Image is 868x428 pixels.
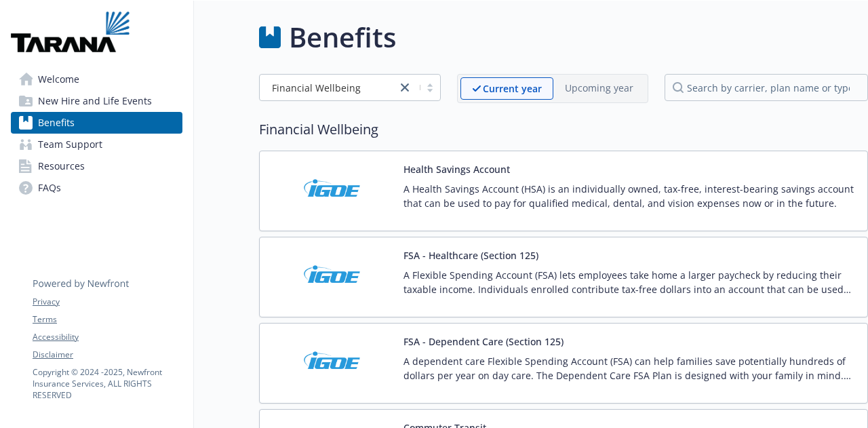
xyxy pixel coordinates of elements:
[38,112,75,134] span: Benefits
[38,155,85,177] span: Resources
[403,354,856,383] p: A dependent care Flexible Spending Account (FSA) can help families save potentially hundreds of d...
[33,296,182,308] a: Privacy
[403,162,510,176] button: Health Savings Account
[38,134,102,155] span: Team Support
[11,155,182,177] a: Resources
[33,313,182,326] a: Terms
[11,90,182,112] a: New Hire and Life Events
[33,331,182,343] a: Accessibility
[11,69,182,90] a: Welcome
[272,81,361,95] span: Financial Wellbeing
[11,112,182,134] a: Benefits
[397,79,413,96] a: close
[483,81,542,96] p: Current year
[33,349,182,361] a: Disclaimer
[665,74,868,101] input: search by carrier, plan name or type
[403,248,538,262] button: FSA - Healthcare (Section 125)
[271,162,393,220] img: Igoe & Company Inc. carrier logo
[11,177,182,199] a: FAQs
[403,334,564,349] button: FSA - Dependent Care (Section 125)
[403,268,856,296] p: A Flexible Spending Account (FSA) lets employees take home a larger paycheck by reducing their ta...
[38,177,61,199] span: FAQs
[33,366,182,401] p: Copyright © 2024 - 2025 , Newfront Insurance Services, ALL RIGHTS RESERVED
[38,69,79,90] span: Welcome
[38,90,152,112] span: New Hire and Life Events
[259,119,868,140] h2: Financial Wellbeing
[403,182,856,210] p: A Health Savings Account (HSA) is an individually owned, tax-free, interest-bearing savings accou...
[271,248,393,306] img: Igoe & Company Inc. carrier logo
[289,17,396,58] h1: Benefits
[11,134,182,155] a: Team Support
[271,334,393,392] img: Igoe & Company Inc. carrier logo
[553,77,645,100] span: Upcoming year
[565,81,633,95] p: Upcoming year
[267,81,390,95] span: Financial Wellbeing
